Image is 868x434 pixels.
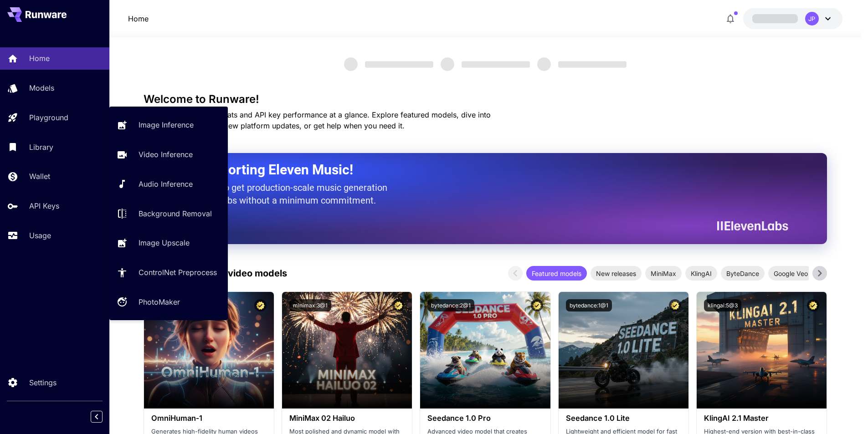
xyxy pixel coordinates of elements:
[109,173,228,195] a: Audio Inference
[704,299,741,311] button: klingai:5@3
[139,119,194,130] p: Image Inference
[427,414,543,423] h3: Seedance 1.0 Pro
[109,232,228,254] a: Image Upscale
[29,200,59,211] p: API Keys
[29,377,56,388] p: Settings
[29,142,53,153] p: Library
[139,149,193,160] p: Video Inference
[566,414,681,423] h3: Seedance 1.0 Lite
[392,299,405,311] button: Certified Model – Vetted for best performance and includes a commercial license.
[29,171,50,182] p: Wallet
[29,82,54,93] p: Models
[721,269,765,278] span: ByteDance
[289,299,331,311] button: minimax:3@1
[768,269,813,278] span: Google Veo
[139,267,217,278] p: ControlNet Preprocess
[289,414,405,423] h3: MiniMax 02 Hailuo
[139,179,193,189] p: Audio Inference
[166,161,781,179] h2: Now Supporting Eleven Music!
[109,202,228,225] a: Background Removal
[559,292,688,408] img: alt
[427,299,474,311] button: bytedance:2@1
[109,143,228,166] a: Video Inference
[807,299,819,311] button: Certified Model – Vetted for best performance and includes a commercial license.
[29,112,68,123] p: Playground
[139,237,190,248] p: Image Upscale
[685,269,717,278] span: KlingAI
[526,269,587,278] span: Featured models
[29,53,50,64] p: Home
[29,230,51,241] p: Usage
[139,296,180,307] p: PhotoMaker
[697,292,827,408] img: alt
[566,299,612,311] button: bytedance:1@1
[645,269,682,278] span: MiniMax
[109,291,228,313] a: PhotoMaker
[591,269,642,278] span: New releases
[128,13,149,24] nav: breadcrumb
[531,299,543,311] button: Certified Model – Vetted for best performance and includes a commercial license.
[144,292,274,408] img: alt
[91,411,103,423] button: Collapse sidebar
[144,93,827,106] h3: Welcome to Runware!
[139,208,212,219] p: Background Removal
[144,110,491,130] span: Check out your usage stats and API key performance at a glance. Explore featured models, dive int...
[420,292,550,408] img: alt
[669,299,681,311] button: Certified Model – Vetted for best performance and includes a commercial license.
[166,181,394,207] p: The only way to get production-scale music generation from Eleven Labs without a minimum commitment.
[98,408,109,425] div: Collapse sidebar
[128,13,149,24] p: Home
[109,114,228,136] a: Image Inference
[282,292,412,408] img: alt
[151,414,267,423] h3: OmniHuman‑1
[254,299,267,311] button: Certified Model – Vetted for best performance and includes a commercial license.
[109,261,228,284] a: ControlNet Preprocess
[805,12,819,26] div: JP
[704,414,819,423] h3: KlingAI 2.1 Master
